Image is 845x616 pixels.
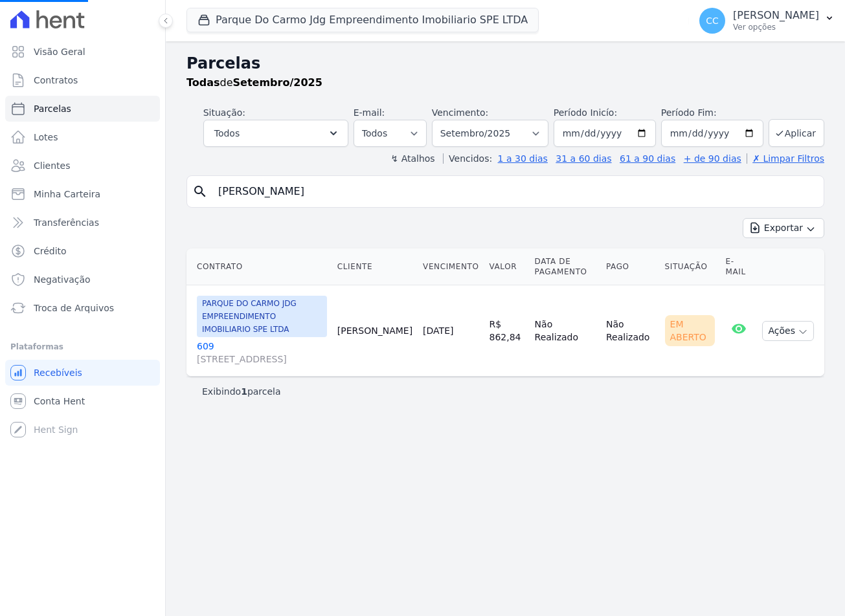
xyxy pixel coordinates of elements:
[197,296,327,337] span: PARQUE DO CARMO JDG EMPREENDIMENTO IMOBILIARIO SPE LTDA
[34,131,58,144] span: Lotes
[203,120,348,147] button: Todos
[661,106,763,120] label: Período Fim:
[5,153,160,179] a: Clientes
[498,153,548,164] a: 1 a 30 dias
[34,245,67,258] span: Crédito
[530,248,601,285] th: Data de Pagamento
[186,248,332,285] th: Contrato
[733,9,819,22] p: [PERSON_NAME]
[241,386,247,397] b: 1
[5,67,160,93] a: Contratos
[203,107,245,118] label: Situação:
[34,216,99,229] span: Transferências
[10,339,155,355] div: Plataformas
[5,210,160,236] a: Transferências
[34,74,78,87] span: Contratos
[202,385,281,398] p: Exibindo parcela
[530,285,601,377] td: Não Realizado
[5,360,160,386] a: Recebíveis
[5,238,160,264] a: Crédito
[390,153,434,164] label: ↯ Atalhos
[34,102,71,115] span: Parcelas
[554,107,617,118] label: Período Inicío:
[197,340,327,366] a: 609[STREET_ADDRESS]
[354,107,385,118] label: E-mail:
[660,248,721,285] th: Situação
[210,179,818,204] input: Buscar por nome do lote ou do cliente
[484,248,529,285] th: Valor
[484,285,529,377] td: R$ 862,84
[5,124,160,150] a: Lotes
[762,321,814,341] button: Ações
[197,353,327,366] span: [STREET_ADDRESS]
[34,45,85,58] span: Visão Geral
[556,153,611,164] a: 31 a 60 dias
[418,248,484,285] th: Vencimento
[214,126,240,141] span: Todos
[432,107,488,118] label: Vencimento:
[601,248,660,285] th: Pago
[332,285,418,377] td: [PERSON_NAME]
[443,153,492,164] label: Vencidos:
[34,273,91,286] span: Negativação
[665,315,715,346] div: Em Aberto
[5,267,160,292] a: Negativação
[5,39,160,65] a: Visão Geral
[34,366,82,379] span: Recebíveis
[601,285,660,377] td: Não Realizado
[186,8,539,32] button: Parque Do Carmo Jdg Empreendimento Imobiliario SPE LTDA
[233,76,322,89] strong: Setembro/2025
[34,159,70,172] span: Clientes
[5,295,160,321] a: Troca de Arquivos
[332,248,418,285] th: Cliente
[733,22,819,32] p: Ver opções
[689,3,845,39] button: CC [PERSON_NAME] Ver opções
[684,153,741,164] a: + de 90 dias
[192,184,208,199] i: search
[706,16,719,25] span: CC
[769,119,824,147] button: Aplicar
[720,248,757,285] th: E-mail
[34,302,114,314] span: Troca de Arquivos
[5,181,160,207] a: Minha Carteira
[34,188,100,201] span: Minha Carteira
[5,388,160,414] a: Conta Hent
[186,75,322,91] p: de
[34,395,85,408] span: Conta Hent
[423,325,453,336] a: [DATE]
[747,153,824,164] a: ✗ Limpar Filtros
[186,76,220,89] strong: Todas
[743,218,824,238] button: Exportar
[5,96,160,122] a: Parcelas
[620,153,675,164] a: 61 a 90 dias
[186,52,824,75] h2: Parcelas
